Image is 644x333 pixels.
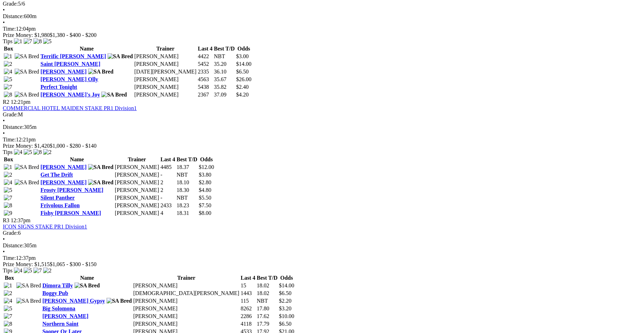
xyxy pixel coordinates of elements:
td: 4 [160,210,175,217]
td: 18.10 [176,179,198,186]
td: 4563 [197,76,213,83]
span: $7.50 [199,202,211,208]
span: $14.00 [279,282,294,288]
img: SA Bred [15,69,39,75]
img: 2 [4,61,12,67]
td: [PERSON_NAME] [134,76,197,83]
a: Saint [PERSON_NAME] [40,61,100,67]
img: 1 [4,53,12,60]
div: Prize Money: $1,420 [3,143,641,149]
a: ICON SIGNS STAKE PR1 Division1 [3,224,87,230]
td: 18.02 [256,282,278,289]
th: Trainer [115,156,159,163]
div: 6 [3,230,641,236]
td: 17.79 [256,320,278,327]
img: 5 [4,187,12,193]
img: SA Bred [108,53,133,60]
span: Tips [3,38,13,44]
div: 5/6 [3,1,641,7]
span: $2.40 [236,84,249,90]
img: SA Bred [16,282,41,289]
td: 2 [160,179,175,186]
th: Name [42,274,132,281]
img: 9 [4,210,12,216]
div: 600m [3,13,641,20]
th: Best T/D [214,45,235,52]
a: Fishy [PERSON_NAME] [40,210,101,216]
th: Last 4 [240,274,256,281]
td: 2286 [240,313,256,320]
span: $2.80 [199,179,211,185]
img: SA Bred [15,92,39,98]
a: Perfect Tonight [40,84,77,90]
td: [DEMOGRAPHIC_DATA][PERSON_NAME] [133,290,240,297]
span: Time: [3,255,16,261]
td: 37.09 [214,91,235,98]
td: 18.23 [176,202,198,209]
span: Tips [3,268,13,273]
span: • [3,20,5,25]
img: 8 [33,149,42,155]
img: SA Bred [74,282,100,289]
td: 115 [240,297,256,304]
a: Frivolous Fallon [40,202,79,208]
td: [PERSON_NAME] [133,313,240,320]
a: [PERSON_NAME] Olly [40,76,98,82]
th: Best T/D [256,274,278,281]
img: 4 [4,179,12,186]
a: Big Solomona [42,305,76,311]
img: 5 [24,268,32,274]
td: [PERSON_NAME] [134,53,197,60]
div: 305m [3,242,641,249]
img: 8 [4,92,12,98]
img: 2 [43,149,52,155]
span: $10.00 [279,313,294,319]
span: $6.50 [236,69,249,75]
img: 8 [4,202,12,209]
a: Northern Saint [42,321,79,327]
td: NBT [256,297,278,304]
td: [PERSON_NAME] [115,164,159,171]
img: SA Bred [16,298,41,304]
img: 4 [4,298,12,304]
img: 7 [4,195,12,201]
span: Tips [3,149,13,155]
span: $26.00 [236,76,251,82]
td: 15 [240,282,256,289]
span: Distance: [3,13,24,19]
td: 35.82 [214,84,235,91]
span: • [3,118,5,124]
td: NBT [214,53,235,60]
td: [PERSON_NAME] [115,210,159,217]
img: 1 [14,38,22,45]
img: 5 [24,149,32,155]
img: SA Bred [15,53,39,60]
img: 5 [43,38,52,45]
th: Trainer [134,45,197,52]
span: Distance: [3,242,24,248]
th: Odds [198,156,214,163]
span: $14.00 [236,61,251,67]
td: - [160,171,175,178]
span: • [3,130,5,136]
th: Last 4 [197,45,213,52]
td: 18.31 [176,210,198,217]
td: 2433 [160,202,175,209]
td: NBT [176,194,198,201]
td: 35.67 [214,76,235,83]
img: 1 [4,164,12,170]
span: $5.50 [199,195,211,201]
img: 7 [33,268,42,274]
span: $3.20 [279,305,291,311]
span: R2 [3,99,9,105]
div: 12:04pm [3,26,641,32]
span: $12.00 [199,164,214,170]
img: 4 [14,149,22,155]
span: 12:21pm [11,99,31,105]
td: [PERSON_NAME] [115,194,159,201]
span: R3 [3,217,9,223]
td: 2 [160,187,175,194]
span: Time: [3,137,16,142]
div: Prize Money: $1,980 [3,32,641,38]
td: [PERSON_NAME] [133,282,240,289]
